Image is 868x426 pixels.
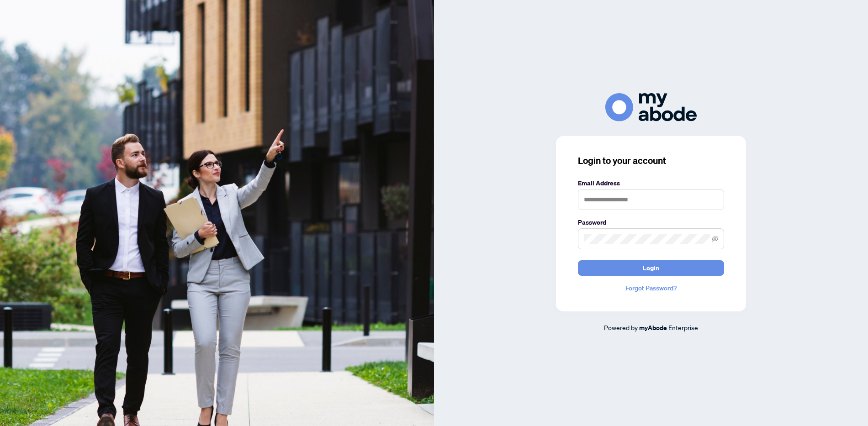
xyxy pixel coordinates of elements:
a: myAbode [639,323,667,333]
img: ma-logo [605,93,697,121]
span: Powered by [604,323,638,331]
span: eye-invisible [712,236,718,242]
label: Password [578,217,724,227]
h3: Login to your account [578,154,724,167]
span: Enterprise [668,323,698,331]
label: Email Address [578,178,724,188]
span: Login [643,261,659,275]
button: Login [578,260,724,276]
a: Forgot Password? [578,283,724,293]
